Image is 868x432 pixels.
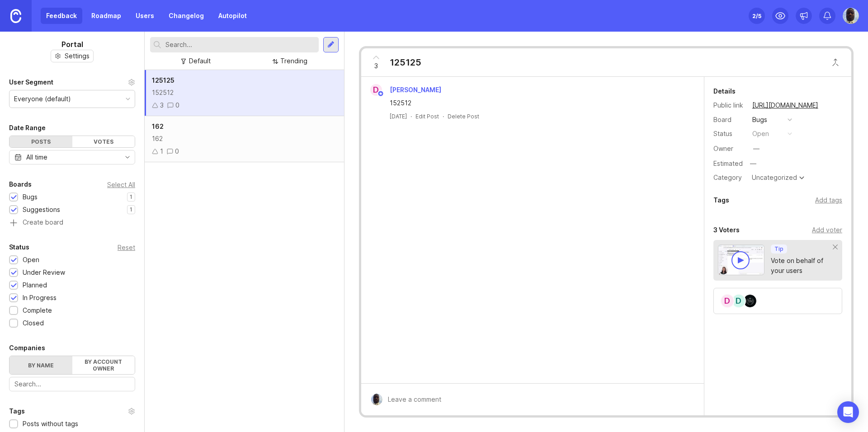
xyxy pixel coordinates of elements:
div: All time [26,152,47,162]
span: 3 [374,61,378,71]
a: Autopilot [213,8,252,24]
input: Search... [165,40,315,50]
a: Users [130,8,160,24]
div: In Progress [23,293,57,303]
a: [DATE] [390,113,407,120]
div: Suggestions [23,205,60,215]
div: 3 [160,100,164,110]
div: · [410,113,412,120]
div: 1 [160,146,163,156]
div: Add tags [815,195,842,205]
div: Trending [280,56,307,66]
div: Posts without tags [23,419,78,429]
img: wisevirus [843,8,859,24]
div: Under Review [23,268,65,277]
div: Complete [23,305,52,315]
div: Bugs [752,115,767,125]
p: Tip [774,245,783,253]
div: Posts [9,136,72,147]
div: 0 [175,100,179,110]
div: Planned [23,280,47,290]
a: Roadmap [86,8,127,24]
div: Open [23,255,39,265]
div: Uncategorized [752,174,797,181]
div: Board [713,115,745,125]
a: Create board [9,219,135,227]
div: open [752,129,769,139]
div: Status [713,129,745,139]
div: User Segment [9,77,53,88]
a: 16216210 [145,116,344,162]
a: D[PERSON_NAME] [365,84,448,96]
div: Vote on behalf of your users [771,256,833,276]
label: By name [9,356,72,374]
label: By account owner [72,356,135,374]
div: Open Intercom Messenger [837,401,859,423]
div: D [370,84,382,96]
img: Sniper X [744,295,756,307]
svg: toggle icon [120,154,135,161]
div: Boards [9,179,32,190]
div: — [747,158,759,169]
div: — [753,144,759,154]
div: 3 Voters [713,225,740,235]
div: Everyone (default) [14,94,71,104]
div: D [731,294,746,308]
img: Canny Home [10,9,21,23]
span: [PERSON_NAME] [390,86,441,94]
div: Companies [9,343,45,353]
div: Tags [713,195,729,206]
div: Default [189,56,211,66]
a: [URL][DOMAIN_NAME] [750,99,821,111]
div: Status [9,242,29,253]
button: Close button [826,53,844,71]
p: 1 [130,193,132,201]
div: Tags [9,406,25,417]
div: D [720,294,735,308]
div: 125125 [390,56,421,69]
a: 12512515251230 [145,70,344,116]
button: 2/5 [749,8,765,24]
div: · [443,113,444,120]
div: Closed [23,318,44,328]
div: 152512 [390,98,686,108]
div: Edit Post [415,113,439,120]
div: Owner [713,144,745,154]
div: 0 [175,146,179,156]
div: Delete Post [448,113,479,120]
div: 2 /5 [752,9,761,22]
button: Settings [51,50,94,62]
div: Estimated [713,160,743,167]
div: Date Range [9,122,46,133]
div: Details [713,86,736,97]
div: Public link [713,100,745,110]
div: Select All [107,182,135,187]
span: 125125 [152,76,175,84]
h1: Portal [61,39,83,50]
div: Add voter [812,225,842,235]
span: Settings [65,52,90,61]
div: 162 [152,134,337,144]
img: member badge [377,90,384,97]
div: Bugs [23,192,38,202]
div: 152512 [152,88,337,98]
input: Search... [14,379,130,389]
div: Votes [72,136,135,147]
a: Changelog [163,8,209,24]
span: 162 [152,122,164,130]
img: video-thumbnail-vote-d41b83416815613422e2ca741bf692cc.jpg [718,244,765,275]
div: Category [713,173,745,183]
p: 1 [130,206,132,213]
img: wisevirus [371,394,382,405]
div: Reset [118,245,135,250]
